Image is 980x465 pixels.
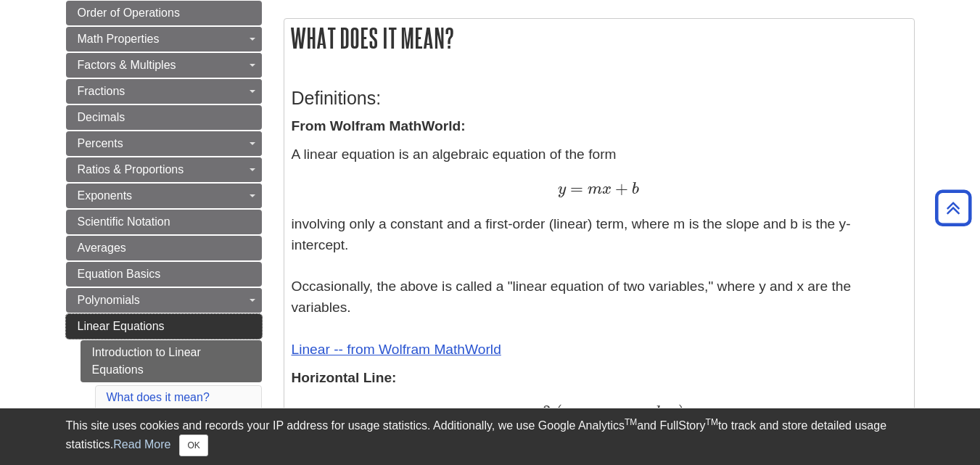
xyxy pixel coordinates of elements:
span: b [656,405,663,421]
a: Back to Top [930,198,976,218]
a: Scientific Notation [66,210,262,234]
a: Linear Equations [66,314,262,339]
p: A linear equation is an algebraic equation of the form involving only a constant and a first-orde... [292,144,907,361]
a: Exponents [66,184,262,208]
a: Linear -- from Wolfram MathWorld [292,342,501,357]
b: Horizontal Line: [292,370,397,385]
span: y [558,181,566,197]
span: Scientific Notation [78,215,170,228]
span: r [671,405,678,421]
span: + [612,178,628,198]
a: Ratios & Proportions [66,157,262,182]
sup: TM [706,417,718,427]
a: Equation Basics [66,262,262,287]
span: Decimals [78,111,125,123]
span: Linear Equations [78,320,165,332]
a: Factors & Multiples [66,53,262,78]
strong: From Wolfram MathWorld: [292,118,466,133]
a: Polynomials [66,288,262,313]
a: Fractions [66,79,262,104]
span: n [595,405,605,421]
span: Ratios & Proportions [78,163,184,176]
span: n [622,405,632,421]
span: x [602,181,612,197]
span: Math Properties [78,33,160,45]
span: e [663,405,671,421]
span: m [583,181,602,197]
span: r [570,405,577,421]
span: y [513,405,521,421]
a: Read More [113,438,170,450]
span: Factors & Multiples [78,59,176,71]
a: Introduction to Linear Equations [81,340,262,382]
span: Averages [78,242,126,254]
span: Equation Basics [78,268,161,280]
div: This site uses cookies and records your IP address for usage statistics. Additionally, we use Goo... [66,417,915,456]
span: m [641,405,656,421]
h3: Definitions: [292,88,907,109]
span: Exponents [78,189,133,202]
a: Percents [66,131,262,156]
span: b [628,181,639,197]
span: Fractions [78,85,125,97]
a: Math Properties [66,27,262,52]
button: Close [179,435,207,456]
span: y [605,405,613,421]
sup: TM [625,417,637,427]
a: What does it mean? [107,391,210,403]
span: o [562,405,570,421]
span: = [566,178,583,198]
a: Averages [66,236,262,260]
a: Order of Operations [66,1,262,25]
span: a [586,405,595,421]
a: Decimals [66,105,262,130]
span: Polynomials [78,294,140,306]
span: Order of Operations [78,7,180,19]
span: u [632,405,641,421]
span: Percents [78,137,123,149]
h2: What does it mean? [284,19,914,57]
